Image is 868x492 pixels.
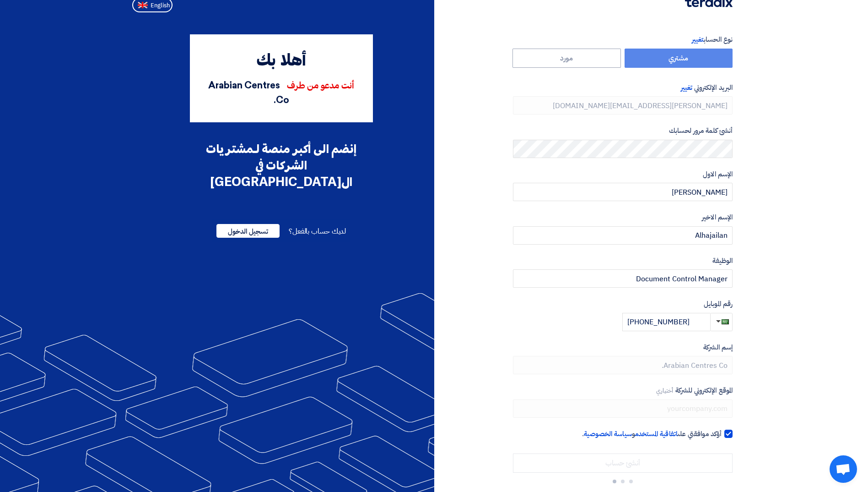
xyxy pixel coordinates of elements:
[513,82,733,93] label: البريد الإلكتروني
[513,226,733,245] input: أدخل الإسم الاخير ...
[513,356,733,374] input: أدخل إسم الشركة ...
[656,386,674,395] span: أختياري
[138,2,148,9] img: en-US.png
[513,269,733,288] input: أدخل الوظيفة ...
[208,80,289,105] span: Arabian Centres Co.
[289,226,346,237] span: لديك حساب بالفعل؟
[635,429,678,439] a: اتفاقية المستخدم
[513,299,733,309] label: رقم الموبايل
[625,49,733,68] label: مشتري
[622,313,710,331] input: أدخل رقم الموبايل ...
[692,34,704,44] span: تغيير
[287,82,355,91] span: أنت مدعو من طرف
[582,429,722,439] span: أؤكد موافقتي على و .
[513,399,733,418] input: yourcompany.com
[513,385,733,396] label: الموقع الإلكتروني للشركة
[513,96,733,115] input: أدخل بريد العمل الإلكتروني الخاص بك ...
[681,82,692,93] span: تغيير
[584,429,632,439] a: سياسة الخصوصية
[216,224,280,238] span: تسجيل الدخول
[830,455,857,483] div: Open chat
[190,141,373,190] div: إنضم الى أكبر منصة لـمشتريات الشركات في ال[GEOGRAPHIC_DATA]
[203,49,360,74] div: أهلا بك
[513,169,733,180] label: الإسم الاول
[513,454,733,473] input: أنشئ حساب
[513,34,733,45] label: نوع الحساب
[512,49,621,68] label: مورد
[216,226,280,237] a: تسجيل الدخول
[513,126,733,136] label: أنشئ كلمة مرور لحسابك
[513,342,733,353] label: إسم الشركة
[151,2,170,9] span: English
[513,183,733,201] input: أدخل الإسم الاول ...
[513,256,733,266] label: الوظيفة
[513,212,733,223] label: الإسم الاخير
